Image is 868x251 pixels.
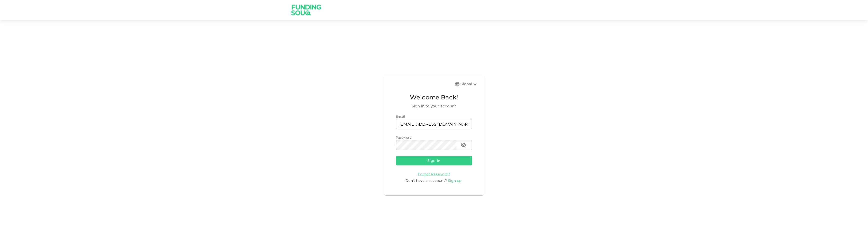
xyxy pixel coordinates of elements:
span: Email [396,115,405,118]
span: Sign in to your account [396,103,472,109]
a: Forgot Password? [418,172,450,176]
span: Forgot Password? [418,172,450,176]
span: Don’t have an account? [406,178,447,183]
span: Welcome Back! [396,93,472,102]
input: password [396,140,457,150]
div: Global [461,81,478,87]
span: Sign up [448,178,462,183]
input: email [396,119,472,129]
button: Sign in [396,156,472,165]
span: Password [396,136,412,139]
